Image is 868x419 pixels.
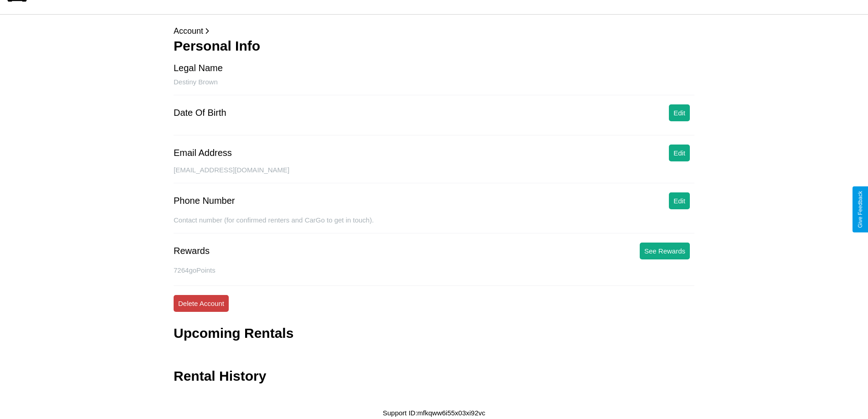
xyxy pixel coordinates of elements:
div: Phone Number [174,196,235,206]
p: 7264 goPoints [174,264,694,276]
button: Edit [669,145,690,161]
div: Rewards [174,246,210,256]
button: See Rewards [640,243,690,259]
div: [EMAIL_ADDRESS][DOMAIN_NAME] [174,166,694,183]
h3: Upcoming Rentals [174,326,293,341]
button: Edit [669,192,690,209]
div: Legal Name [174,63,223,73]
p: Account [174,24,694,38]
h3: Personal Info [174,38,694,54]
p: Support ID: mfkqww6i55x03xi92vc [383,407,485,419]
div: Email Address [174,148,232,158]
h3: Rental History [174,368,266,384]
button: Edit [669,104,690,121]
div: Destiny Brown [174,78,694,95]
div: Give Feedback [857,191,863,228]
button: Delete Account [174,295,229,312]
div: Contact number (for confirmed renters and CarGo to get in touch). [174,216,694,233]
div: Date Of Birth [174,108,226,118]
